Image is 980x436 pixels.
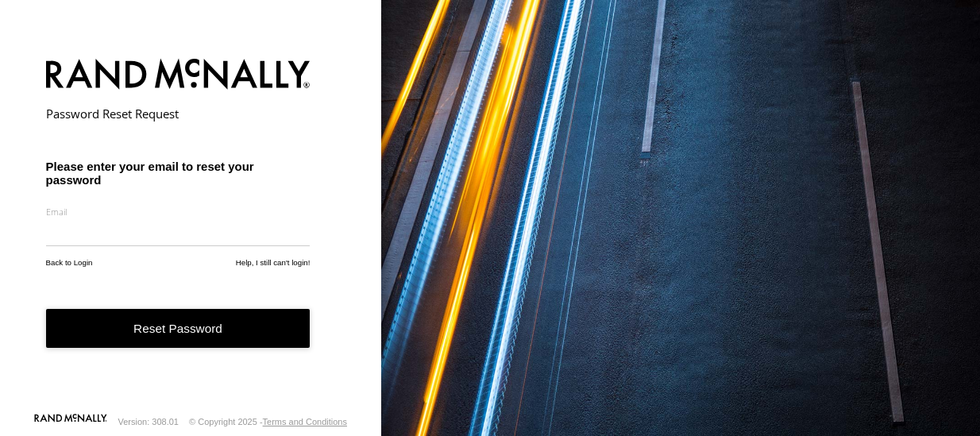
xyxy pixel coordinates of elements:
a: Terms and Conditions [263,417,347,426]
a: Visit our Website [34,414,107,430]
button: Reset Password [46,309,311,348]
h3: Please enter your email to reset your password [46,160,311,187]
h2: Password Reset Request [46,106,311,122]
a: Help, I still can't login! [236,258,311,267]
div: Version: 308.01 [118,417,179,426]
label: Email [46,206,311,218]
a: Back to Login [46,258,93,267]
div: © Copyright 2025 - [189,417,347,426]
img: Rand McNally [46,56,311,96]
